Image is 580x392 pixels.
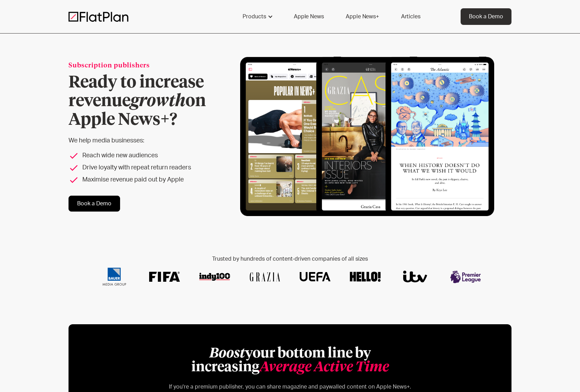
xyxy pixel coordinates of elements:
[69,163,228,172] li: Drive loyalty with repeat return readers
[91,256,489,262] h2: Trusted by hundreds of content-driven companies of all sizes
[69,136,228,146] p: We help media businesses:
[69,73,228,129] h1: Ready to increase revenue on Apple News+?
[209,347,245,361] em: Boost
[243,12,266,21] div: Products
[69,175,228,185] li: Maximise revenue paid out by Apple
[69,61,228,71] div: Subscription publishers
[148,347,432,374] h2: your bottom line by increasing
[69,196,120,212] a: Book a Demo
[393,8,429,25] a: Articles
[469,12,503,21] div: Book a Demo
[69,151,228,160] li: Reach wide new audiences
[337,8,387,25] a: Apple News+
[234,8,280,25] div: Products
[260,361,389,374] em: Average Active Time
[461,8,511,25] a: Book a Demo
[286,8,332,25] a: Apple News
[130,93,185,110] em: growth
